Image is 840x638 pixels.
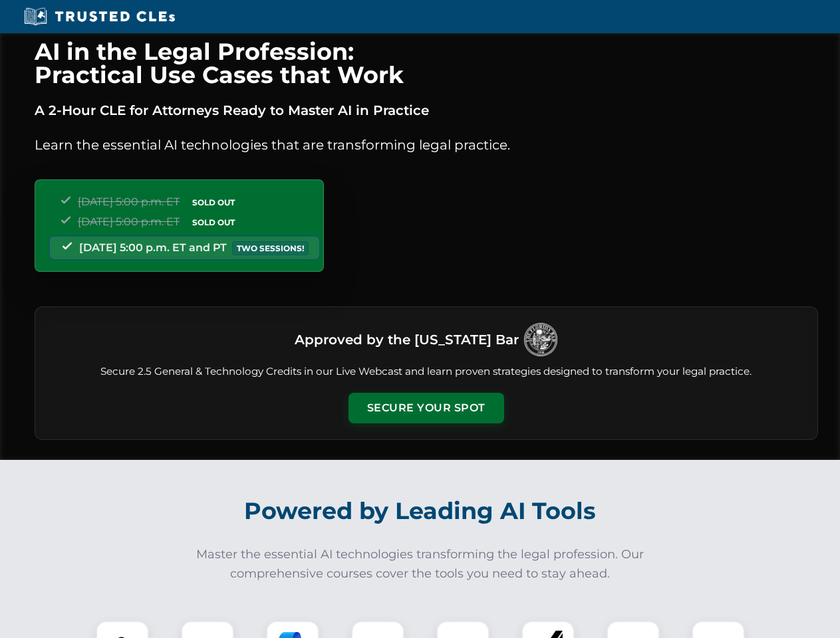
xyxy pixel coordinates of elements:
img: Logo [524,323,557,356]
span: [DATE] 5:00 p.m. ET [78,215,180,228]
h1: AI in the Legal Profession: Practical Use Cases that Work [35,40,818,86]
img: Trusted CLEs [20,7,179,27]
p: Learn the essential AI technologies that are transforming legal practice. [35,134,818,156]
span: SOLD OUT [188,195,239,209]
p: Master the essential AI technologies transforming the legal profession. Our comprehensive courses... [188,545,653,584]
span: [DATE] 5:00 p.m. ET [78,195,180,208]
h2: Powered by Leading AI Tools [52,488,789,534]
h3: Approved by the [US_STATE] Bar [295,328,519,352]
button: Secure Your Spot [349,393,504,423]
p: A 2-Hour CLE for Attorneys Ready to Master AI in Practice [35,100,818,121]
span: SOLD OUT [188,215,239,229]
p: Secure 2.5 General & Technology Credits in our Live Webcast and learn proven strategies designed ... [51,364,801,379]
